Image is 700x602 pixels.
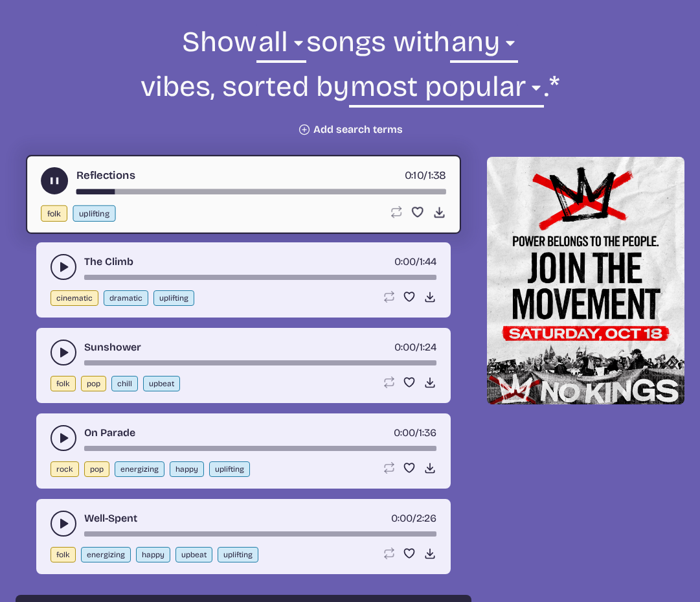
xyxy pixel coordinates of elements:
a: Well-Spent [84,511,137,526]
button: rock [51,461,79,477]
button: Loop [382,547,395,560]
button: uplifting [153,290,194,306]
button: upbeat [143,376,180,391]
button: Favorite [403,290,416,303]
button: chill [111,376,138,391]
a: The Climb [84,254,133,270]
div: / [394,425,436,441]
span: timer [405,168,423,181]
button: play-pause toggle [51,254,76,280]
span: timer [394,341,416,353]
button: folk [51,547,76,562]
span: 1:38 [428,168,446,181]
span: 2:26 [416,512,436,524]
button: energizing [115,461,164,477]
select: sorting [349,68,544,113]
a: On Parade [84,425,135,441]
div: / [394,340,436,355]
button: Loop [389,205,403,219]
button: Favorite [411,205,424,219]
button: folk [41,205,67,222]
a: Sunshower [84,340,141,355]
button: energizing [81,547,131,562]
button: dramatic [104,290,148,306]
span: 1:44 [420,255,436,268]
span: timer [391,512,412,524]
button: Favorite [403,461,416,474]
span: 1:36 [419,426,436,439]
a: Reflections [76,167,135,183]
button: pop [81,376,106,391]
button: uplifting [73,205,115,222]
div: song-time-bar [84,275,436,280]
button: play-pause toggle [41,167,68,194]
button: upbeat [175,547,212,562]
div: / [405,167,446,183]
img: Help save our democracy! [487,157,684,404]
div: song-time-bar [76,189,446,194]
div: song-time-bar [84,531,436,537]
button: play-pause toggle [51,425,76,451]
select: vibe [450,23,518,68]
button: folk [51,376,76,391]
div: song-time-bar [84,360,436,365]
button: play-pause toggle [51,340,76,365]
select: genre [256,23,306,68]
div: / [394,254,436,270]
button: Loop [382,461,395,474]
div: song-time-bar [84,446,436,451]
button: pop [84,461,109,477]
button: uplifting [209,461,250,477]
button: Loop [382,290,395,303]
button: uplifting [218,547,258,562]
button: Favorite [403,547,416,560]
div: / [391,511,436,526]
button: Favorite [403,376,416,389]
span: timer [394,255,416,268]
button: happy [170,461,204,477]
button: Loop [382,376,395,389]
button: play-pause toggle [51,511,76,537]
span: 1:24 [420,341,436,353]
button: happy [136,547,170,562]
span: timer [394,426,415,439]
button: cinematic [51,290,98,306]
button: Add search terms [298,123,403,136]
